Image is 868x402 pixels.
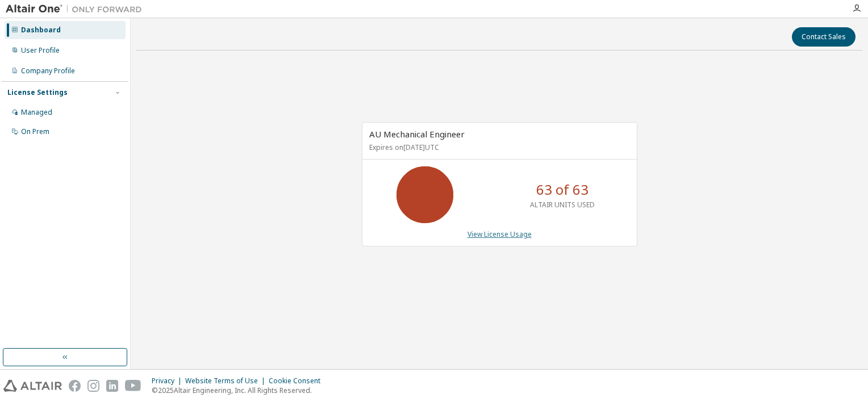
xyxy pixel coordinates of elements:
div: Company Profile [21,66,75,76]
div: License Settings [7,88,68,97]
img: facebook.svg [69,380,81,392]
div: Privacy [152,376,185,386]
div: Managed [21,108,52,117]
button: Contact Sales [792,27,856,47]
div: User Profile [21,46,60,55]
p: Expires on [DATE] UTC [369,143,627,152]
div: On Prem [21,127,49,136]
p: ALTAIR UNITS USED [530,200,595,210]
div: Dashboard [21,26,61,35]
p: © 2025 Altair Engineering, Inc. All Rights Reserved. [152,386,327,395]
div: Website Terms of Use [185,376,269,386]
img: Altair One [6,3,148,15]
img: youtube.svg [125,380,141,392]
div: Cookie Consent [269,376,327,386]
img: instagram.svg [87,380,99,392]
img: altair_logo.svg [3,380,62,392]
p: 63 of 63 [536,180,589,199]
img: linkedin.svg [106,380,118,392]
span: AU Mechanical Engineer [369,128,465,140]
a: View License Usage [468,229,532,239]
